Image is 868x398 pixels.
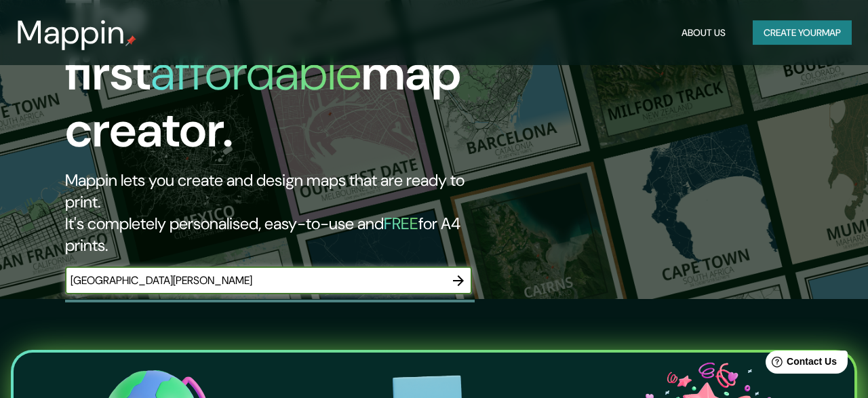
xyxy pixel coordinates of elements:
[753,20,852,45] button: Create yourmap
[747,345,853,383] iframe: Help widget launcher
[384,213,418,234] h5: FREE
[151,41,361,104] h1: affordable
[65,273,445,288] input: Choose your favourite place
[125,35,136,46] img: mappin-pin
[676,20,731,45] button: About Us
[16,14,125,52] h3: Mappin
[65,170,499,256] h2: Mappin lets you create and design maps that are ready to print. It's completely personalised, eas...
